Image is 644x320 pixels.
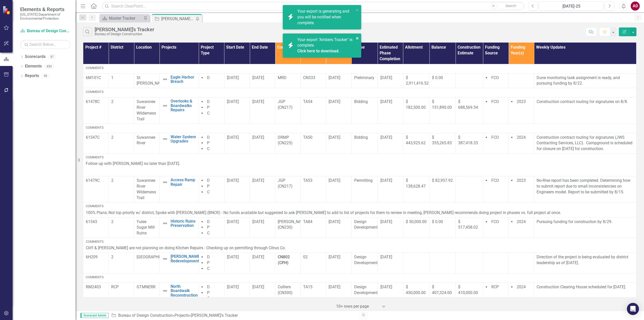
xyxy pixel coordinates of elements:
span: [DATE] [227,135,239,140]
span: FCO [491,135,499,140]
span: Preliminary [354,75,374,80]
div: Comments [86,125,634,130]
p: 6H209 [86,254,106,260]
img: Not Defined [162,103,168,109]
div: Master Tracker [109,15,142,21]
p: Construction contract routing for signatures (JWS Contracting Services, LLC). Campground is sched... [537,135,634,152]
span: RCP [111,285,119,289]
p: MRD [278,75,298,81]
td: Double-Click to Edit [351,217,378,238]
span: $ 517,458.02 [458,219,478,230]
td: Double-Click to Edit [250,253,275,273]
a: Overlooks & Boardwalks Repairs [171,99,196,112]
td: Double-Click to Edit [199,133,224,154]
td: Double-Click to Edit [509,282,534,303]
td: Double-Click to Edit [224,253,250,273]
a: Scorecards [25,54,46,60]
td: Double-Click to Edit [224,176,250,202]
td: Double-Click to Edit [378,176,403,202]
span: Your export "Ambers Tracker" is complete. [297,37,353,54]
td: Double-Click to Edit [301,133,326,154]
span: 2 [111,135,113,140]
span: St [PERSON_NAME] [137,75,167,86]
td: Double-Click to Edit [134,217,159,238]
span: [DATE] [380,178,392,183]
p: No-Rise report has been completed. Determining how to submit report due to small inconsistencies ... [537,178,634,195]
td: Double-Click to Edit [378,73,403,88]
td: Double-Click to Edit [351,253,378,273]
td: Double-Click to Edit [483,253,508,273]
span: 1 [111,75,113,80]
img: Not Defined [162,288,168,294]
div: Comments [86,204,634,208]
td: Double-Click to Edit [109,253,134,273]
td: Double-Click to Edit [83,253,109,273]
td: Double-Click to Edit [351,133,378,154]
img: Not Defined [162,179,168,185]
td: Double-Click to Edit [509,97,534,124]
div: Comments [86,66,634,70]
div: [PERSON_NAME]'s Tracker [161,16,194,22]
td: Double-Click to Edit [429,133,456,154]
td: Double-Click to Edit [275,97,301,124]
span: [DATE] [329,255,340,259]
span: [DATE] [380,135,392,140]
span: D [207,219,210,224]
p: DRMP (CN225) [278,135,298,146]
div: 97 [48,55,56,59]
div: Bureau of Design Construction [95,32,154,36]
td: Double-Click to Edit [275,217,301,238]
td: Double-Click to Edit [224,217,250,238]
td: Double-Click to Edit [534,133,636,154]
span: $ 82,957.92 [432,178,453,183]
span: Yulee Sugar Mill Ruins [137,219,155,236]
span: FCO [491,219,499,224]
span: [GEOGRAPHIC_DATA] [137,255,175,259]
div: Comments [86,155,634,160]
td: Double-Click to Edit Right Click for Context Menu [159,282,199,303]
p: Dune monitoring task assignment is ready, and pursuing funding by 8/22. [537,75,634,87]
div: Comments [86,90,634,94]
a: North Boardwalk Reconstruction [171,284,198,298]
span: [DATE] [329,178,340,183]
td: Double-Click to Edit [429,217,456,238]
p: Construction Clearing House scheduled for [DATE]. [537,284,634,290]
a: Historic Ruins Preservation [171,219,196,228]
span: $ 0.00 [432,219,443,224]
span: Design Development [354,219,378,230]
a: Master Tracker [101,15,142,21]
td: Double-Click to Edit [275,253,301,273]
p: TA15 [303,284,323,290]
a: Projects [175,313,189,318]
span: Bidding [354,99,368,104]
a: Access Ramp Repair [171,178,196,187]
div: Your export is generating and you will be notified when complete. [297,9,354,26]
span: [DATE] [252,178,264,183]
span: Permitting [354,178,373,183]
a: Bureau of Design Construction [20,28,70,34]
span: C [207,266,210,271]
a: Water System Upgrades [171,135,196,144]
span: FCO [491,178,499,183]
td: Double-Click to Edit [403,176,429,202]
p: Construction contract routing for signatures on 8/8. [537,99,634,105]
p: 02 [303,254,323,260]
td: Double-Click to Edit [83,133,109,154]
p: Follow up with [PERSON_NAME] no later than [DATE]. [86,161,634,168]
td: Double-Click to Edit [224,282,250,303]
span: 2 [111,99,113,104]
div: AD [631,2,640,11]
td: Double-Click to Edit [456,97,483,124]
span: [DATE] [380,75,392,80]
td: Double-Click to Edit [224,97,250,124]
span: Search [505,4,516,8]
p: TA53 [303,178,323,184]
td: Double-Click to Edit [429,176,456,202]
td: Double-Click to Edit [534,73,636,88]
p: 61479C [86,178,106,184]
span: 2 [111,255,113,259]
td: Double-Click to Edit [301,97,326,124]
td: Double-Click to Edit [403,133,429,154]
span: $ 2,911,416.52 [406,75,429,86]
span: [DATE] [252,135,264,140]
